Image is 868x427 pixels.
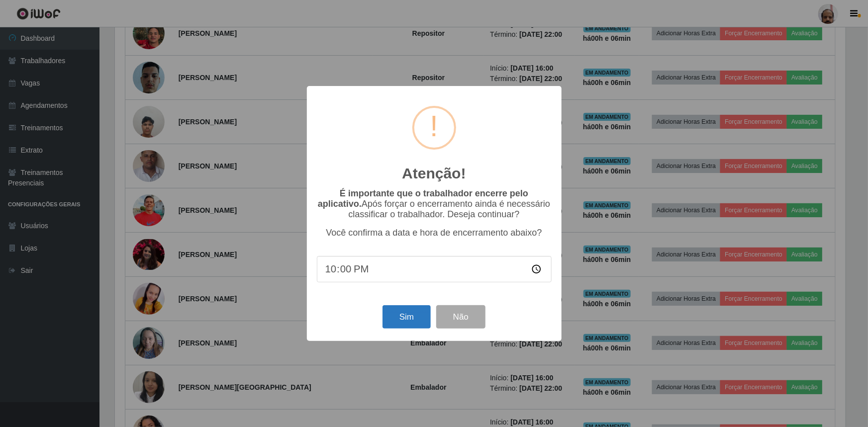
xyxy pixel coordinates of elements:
p: Após forçar o encerramento ainda é necessário classificar o trabalhador. Deseja continuar? [317,188,552,220]
button: Sim [383,305,431,329]
p: Você confirma a data e hora de encerramento abaixo? [317,228,552,238]
b: É importante que o trabalhador encerre pelo aplicativo. [318,188,528,209]
h2: Atenção! [402,165,466,182]
button: Não [436,305,485,329]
